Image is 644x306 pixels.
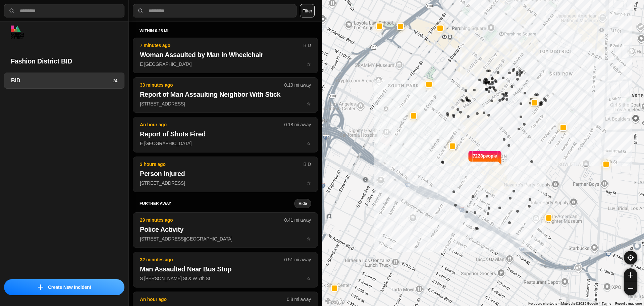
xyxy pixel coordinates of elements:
p: Create New Incident [48,284,91,291]
img: zoom-out [628,286,633,291]
a: 33 minutes ago0.19 mi awayReport of Man Assaulting Neighbor With Stick[STREET_ADDRESS]star [133,101,318,106]
p: [STREET_ADDRESS] [140,100,311,107]
p: S [PERSON_NAME] St & W 7th St [140,275,311,282]
button: 7 minutes agoBIDWoman Assaulted by Man in WheelchairE [GEOGRAPHIC_DATA]star [133,38,318,73]
button: Keyboard shortcuts [528,301,557,306]
img: recenter [628,255,634,261]
h2: Person Injured [140,169,311,178]
button: 32 minutes ago0.51 mi awayMan Assaulted Near Bus StopS [PERSON_NAME] St & W 7th Ststar [133,252,318,288]
span: star [307,180,311,186]
p: E [GEOGRAPHIC_DATA] [140,140,311,147]
img: search [137,7,144,14]
small: Hide [299,201,307,206]
p: [STREET_ADDRESS] [140,180,311,186]
span: star [307,141,311,146]
img: icon [38,285,43,290]
button: recenter [624,251,637,264]
span: star [307,276,311,281]
button: 33 minutes ago0.19 mi awayReport of Man Assaulting Neighbor With Stick[STREET_ADDRESS]star [133,77,318,113]
img: notch [468,150,473,165]
p: 3 hours ago [140,161,303,168]
button: 3 hours agoBIDPerson Injured[STREET_ADDRESS]star [133,157,318,192]
p: An hour ago [140,121,284,128]
button: iconCreate New Incident [4,279,124,295]
p: 29 minutes ago [140,217,284,223]
p: 24 [112,77,117,84]
p: An hour ago [140,296,287,303]
button: Filter [300,4,315,17]
h5: within 0.25 mi [140,28,311,34]
span: Map data ©2025 Google [561,302,598,305]
p: 0.41 mi away [284,217,311,223]
h2: Man Assaulted Near Bus Stop [140,264,311,274]
a: 3 hours agoBIDPerson Injured[STREET_ADDRESS]star [133,180,318,186]
h2: Report of Shots Fired [140,129,311,139]
h2: Woman Assaulted by Man in Wheelchair [140,50,311,59]
p: E [GEOGRAPHIC_DATA] [140,61,311,68]
p: BID [303,42,311,49]
p: 0.51 mi away [284,256,311,263]
button: An hour ago0.18 mi awayReport of Shots FiredE [GEOGRAPHIC_DATA]star [133,117,318,152]
p: 7228 people [473,152,497,167]
a: BID24 [4,73,124,89]
img: Google [324,297,346,306]
h5: further away [140,201,294,206]
span: star [307,61,311,67]
span: star [307,101,311,106]
p: 0.19 mi away [284,82,311,88]
p: 0.8 mi away [287,296,311,303]
a: 29 minutes ago0.41 mi awayPolice Activity[STREET_ADDRESS][GEOGRAPHIC_DATA]star [133,236,318,242]
img: zoom-in [628,272,633,278]
img: logo [11,26,24,39]
h3: BID [11,77,112,85]
p: [STREET_ADDRESS][GEOGRAPHIC_DATA] [140,235,311,242]
button: zoom-out [624,282,637,295]
p: 33 minutes ago [140,82,284,88]
button: zoom-in [624,268,637,282]
p: BID [303,161,311,168]
button: Hide [294,199,311,208]
button: 29 minutes ago0.41 mi awayPolice Activity[STREET_ADDRESS][GEOGRAPHIC_DATA]star [133,212,318,248]
a: Open this area in Google Maps (opens a new window) [324,297,346,306]
h2: Fashion District BID [11,56,118,66]
h2: Police Activity [140,225,311,234]
p: 7 minutes ago [140,42,303,49]
img: notch [497,150,502,165]
h2: Report of Man Assaulting Neighbor With Stick [140,90,311,99]
a: An hour ago0.18 mi awayReport of Shots FiredE [GEOGRAPHIC_DATA]star [133,140,318,146]
img: search [8,7,15,14]
a: 32 minutes ago0.51 mi awayMan Assaulted Near Bus StopS [PERSON_NAME] St & W 7th Ststar [133,275,318,281]
p: 0.18 mi away [284,121,311,128]
a: Terms (opens in new tab) [602,302,611,305]
a: 7 minutes agoBIDWoman Assaulted by Man in WheelchairE [GEOGRAPHIC_DATA]star [133,61,318,67]
a: Report a map error [615,302,642,305]
span: star [307,236,311,242]
p: 32 minutes ago [140,256,284,263]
